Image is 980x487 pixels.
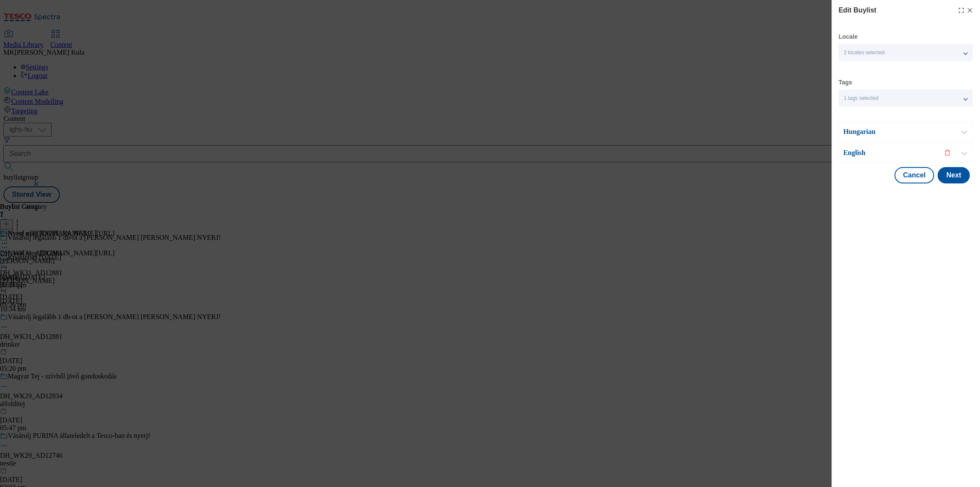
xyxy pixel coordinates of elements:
label: Tags [838,80,852,85]
label: Locale [838,34,857,39]
p: Hungarian [843,127,933,136]
button: Next [937,167,970,183]
h4: Edit Buylist [838,5,876,16]
button: 2 locales selected [838,44,973,61]
span: 1 tags selected [844,95,878,102]
span: 2 locales selected [844,50,884,56]
button: 1 tags selected [838,90,973,107]
p: English [843,149,933,157]
div: Modal [838,5,973,183]
button: Cancel [894,167,934,183]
